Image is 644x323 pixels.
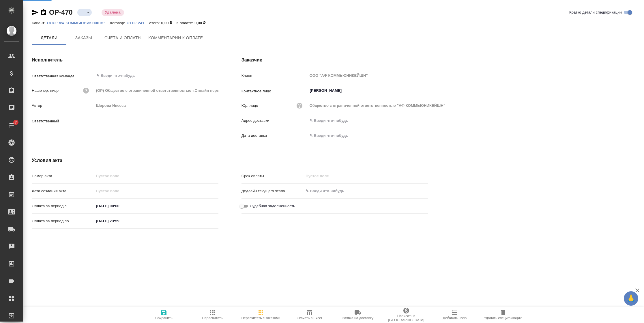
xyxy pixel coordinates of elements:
[241,103,258,109] p: Юр. лицо
[32,203,94,209] p: Оплата за период с
[626,292,636,305] span: 🙏
[32,218,94,224] p: Оплата за период по
[443,316,467,320] span: Добавить Todo
[1,118,22,132] a: 7
[241,133,308,139] p: Дата доставки
[241,57,638,64] h4: Заказчик
[241,118,308,124] p: Адрес доставки
[250,203,295,209] span: Судебная задолженность
[285,307,334,323] button: Скачать в Excel
[308,101,638,110] input: Пустое поле
[127,21,149,25] p: ОТП-1241
[241,316,280,320] span: Пересчитать с заказами
[484,316,522,320] span: Удалить спецификацию
[94,187,145,195] input: Пустое поле
[47,20,110,25] a: ООО "АФ КОММЬЮНИКЕЙШН"
[11,120,20,125] span: 7
[297,316,322,320] span: Скачать в Excel
[49,8,73,16] a: OP-470
[94,172,218,180] input: Пустое поле
[385,314,427,322] span: Написать в [GEOGRAPHIC_DATA]
[94,86,218,95] input: Пустое поле
[237,307,285,323] button: Пересчитать с заказами
[161,21,177,25] p: 0,00 ₽
[32,9,39,16] button: Скопировать ссылку для ЯМессенджера
[32,173,94,179] p: Номер акта
[334,307,382,323] button: Заявка на доставку
[304,172,354,180] input: Пустое поле
[624,291,638,306] button: 🙏
[94,217,145,225] input: ✎ Введи что-нибудь
[149,34,203,42] span: Комментарии к оплате
[127,20,149,25] a: ОТП-1241
[430,307,479,323] button: Добавить Todo
[32,21,47,25] p: Клиент:
[202,316,223,320] span: Пересчитать
[308,116,638,125] input: ✎ Введи что-нибудь
[382,307,430,323] button: Написать в [GEOGRAPHIC_DATA]
[177,21,195,25] p: К оплате:
[32,118,94,124] p: Ответственный
[149,21,161,25] p: Итого:
[241,188,304,194] p: Дедлайн текущего этапа
[215,120,216,121] button: Open
[70,34,98,42] span: Заказы
[105,10,121,15] p: Удалена
[96,72,197,79] input: ✎ Введи что-нибудь
[94,202,145,210] input: ✎ Введи что-нибудь
[110,21,127,25] p: Договор:
[188,307,237,323] button: Пересчитать
[241,173,304,179] p: Срок оплаты
[35,34,63,42] span: Детали
[32,57,218,64] h4: Исполнитель
[215,75,216,76] button: Open
[634,90,636,91] button: Open
[32,157,428,164] h4: Условия акта
[194,21,210,25] p: 0,00 ₽
[241,88,308,94] p: Контактное лицо
[569,10,622,15] span: Кратко детали спецификации
[308,71,638,80] input: Пустое поле
[104,34,142,42] span: Счета и оплаты
[32,73,94,79] p: Ответственная команда
[94,101,218,110] input: Пустое поле
[32,88,59,94] p: Наше юр. лицо
[32,188,94,194] p: Дата создания акта
[47,21,110,25] p: ООО "АФ КОММЬЮНИКЕЙШН"
[32,103,94,109] p: Автор
[342,316,373,320] span: Заявка на доставку
[140,307,188,323] button: Сохранить
[77,9,92,16] div: ​
[479,307,527,323] button: Удалить спецификацию
[155,316,173,320] span: Сохранить
[40,9,47,16] button: Скопировать ссылку
[241,73,308,79] p: Клиент
[308,131,358,140] input: ✎ Введи что-нибудь
[304,187,354,195] input: ✎ Введи что-нибудь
